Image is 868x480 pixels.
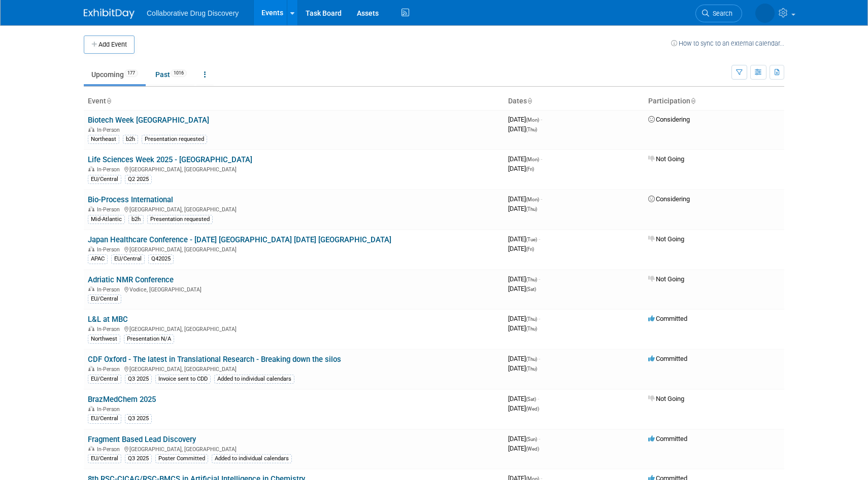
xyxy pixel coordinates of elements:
div: [GEOGRAPHIC_DATA], [GEOGRAPHIC_DATA] [88,445,500,453]
span: Not Going [648,275,684,283]
span: (Thu) [526,326,537,331]
img: In-Person Event [88,446,94,451]
span: (Thu) [526,316,537,322]
span: (Thu) [526,356,537,362]
span: - [541,116,542,123]
img: In-Person Event [88,286,94,291]
span: - [539,235,540,243]
img: In-Person Event [88,127,94,132]
span: In-Person [97,166,123,173]
span: 177 [124,69,138,77]
span: [DATE] [508,235,540,243]
span: (Mon) [526,157,539,162]
div: Added to individual calendars [214,375,294,384]
span: - [539,355,540,362]
span: (Mon) [526,117,539,123]
span: (Thu) [526,206,537,212]
div: Q2 2025 [125,175,152,184]
span: - [541,155,542,163]
a: Upcoming177 [84,65,146,84]
span: Considering [648,195,690,203]
span: (Sun) [526,436,537,442]
span: Considering [648,116,690,123]
th: Participation [644,93,784,110]
div: Mid-Atlantic [88,215,125,224]
span: In-Person [97,326,123,333]
div: [GEOGRAPHIC_DATA], [GEOGRAPHIC_DATA] [88,245,500,253]
div: Q3 2025 [125,454,152,463]
span: (Thu) [526,366,537,372]
span: [DATE] [508,275,540,283]
span: Collaborative Drug Discovery [147,9,239,17]
div: Added to individual calendars [212,454,292,463]
img: In-Person Event [88,166,94,171]
a: Adriatic NMR Conference [88,275,174,284]
a: Bio-Process International [88,195,173,204]
span: [DATE] [508,205,537,212]
span: (Fri) [526,166,534,172]
img: ExhibitDay [84,9,135,19]
span: [DATE] [508,315,540,322]
span: In-Person [97,406,123,413]
span: Committed [648,355,687,362]
a: L&L at MBC [88,315,128,324]
a: Life Sciences Week 2025 - [GEOGRAPHIC_DATA] [88,155,252,164]
a: Past1016 [148,65,194,84]
span: [DATE] [508,245,534,252]
div: Q42025 [148,254,174,264]
button: Add Event [84,35,135,54]
a: Japan Healthcare Conference - [DATE] [GEOGRAPHIC_DATA] [DATE] [GEOGRAPHIC_DATA] [88,235,391,244]
img: In-Person Event [88,206,94,211]
span: [DATE] [508,355,540,362]
div: Northeast [88,135,119,144]
span: Committed [648,435,687,442]
span: (Wed) [526,406,539,412]
div: [GEOGRAPHIC_DATA], [GEOGRAPHIC_DATA] [88,324,500,333]
a: Sort by Event Name [106,97,111,105]
span: (Thu) [526,127,537,132]
div: EU/Central [88,175,121,184]
span: [DATE] [508,435,540,442]
span: - [538,395,539,402]
span: - [541,195,542,203]
span: In-Person [97,206,123,213]
a: Search [695,5,742,22]
span: 1016 [171,69,187,77]
div: Poster Committed [155,454,208,463]
span: In-Person [97,127,123,133]
span: Not Going [648,395,684,402]
div: Vodice, [GEOGRAPHIC_DATA] [88,285,500,293]
span: (Wed) [526,446,539,452]
div: EU/Central [88,454,121,463]
div: Presentation requested [142,135,207,144]
span: Not Going [648,155,684,163]
div: Presentation N/A [124,335,174,344]
a: CDF Oxford - The latest in Translational Research - Breaking down the silos [88,355,341,364]
span: [DATE] [508,285,536,292]
div: EU/Central [111,254,145,264]
span: In-Person [97,366,123,373]
div: EU/Central [88,294,121,304]
a: Sort by Participation Type [690,97,695,105]
span: [DATE] [508,395,539,402]
div: b2h [123,135,138,144]
span: [DATE] [508,195,542,203]
span: Committed [648,315,687,322]
div: APAC [88,254,108,264]
span: [DATE] [508,125,537,133]
div: Q3 2025 [125,414,152,423]
span: Not Going [648,235,684,243]
a: Fragment Based Lead Discovery [88,435,196,444]
span: [DATE] [508,324,537,332]
div: b2h [128,215,144,224]
img: Phuong Tran [755,4,775,23]
span: (Sat) [526,286,536,292]
span: (Thu) [526,277,537,282]
div: [GEOGRAPHIC_DATA], [GEOGRAPHIC_DATA] [88,205,500,213]
span: (Sat) [526,396,536,402]
span: In-Person [97,286,123,293]
div: Northwest [88,335,120,344]
img: In-Person Event [88,326,94,331]
img: In-Person Event [88,406,94,411]
span: In-Person [97,446,123,453]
